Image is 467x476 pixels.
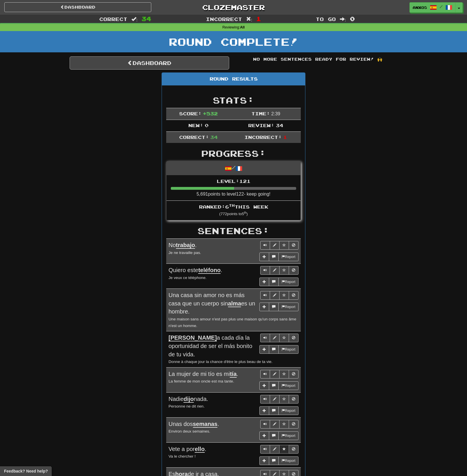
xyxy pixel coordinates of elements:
small: ( 772 points to 5 ) [219,212,248,216]
button: Edit sentence [270,420,280,429]
button: Toggle ignore [289,395,298,404]
div: More sentence controls [259,303,298,311]
button: Report [278,431,298,440]
span: 1 [283,134,287,140]
button: Edit sentence [270,395,280,404]
span: Una casa sin amor no es más casa que un cuerpo sin es un hombre. [169,292,255,315]
div: Sentence controls [260,241,298,250]
span: : [131,17,138,22]
a: Dashboard [4,2,151,12]
span: Score: [179,111,202,116]
span: + 532 [203,111,218,116]
button: Edit sentence [270,266,280,275]
button: Report [278,253,298,261]
u: ello [195,446,204,453]
small: Je veux ce téléphone. [169,276,206,280]
small: Donne à chaque jour la chance d'être le plus beau de ta vie. [169,360,273,364]
button: Toggle favorite [279,370,289,378]
h1: Round Complete! [2,36,465,47]
span: Anxos [413,5,427,10]
div: Sentence controls [260,445,298,454]
span: La mujer de mi tío es mi . [169,371,238,378]
span: No . [169,242,197,249]
strong: All [240,25,245,29]
div: Round Results [162,73,305,85]
button: Toggle favorite [279,291,289,300]
button: Toggle ignore [289,420,298,429]
span: Vete a por . [169,446,206,453]
button: Play sentence audio [260,241,270,250]
button: Toggle ignore [289,445,298,454]
button: Play sentence audio [260,445,270,454]
u: trabajo [176,242,195,249]
span: Open feedback widget [4,468,48,474]
u: teléfono [198,267,221,274]
button: Report [278,278,298,286]
button: Toggle ignore [289,241,298,250]
button: Edit sentence [270,291,280,300]
u: tía [230,371,236,378]
span: 34 [210,134,218,140]
button: Add sentence to collection [259,431,269,440]
small: Va le chercher ! [169,454,196,458]
div: More sentence controls [259,253,298,261]
button: Report [278,381,298,390]
button: Add sentence to collection [259,456,269,465]
button: Edit sentence [270,241,280,250]
span: 34 [141,15,151,22]
button: Toggle ignore [289,291,298,300]
span: Time: [251,111,270,116]
button: Add sentence to collection [259,253,269,261]
button: Add sentence to collection [259,381,269,390]
span: / [440,5,443,9]
u: dijo [183,396,194,403]
div: Sentence controls [260,334,298,342]
span: New: [188,123,203,128]
button: Toggle favorite [279,266,289,275]
span: Quiero este . [169,267,222,274]
div: More sentence controls [259,345,298,354]
sup: th [229,203,235,207]
button: Toggle ignore [289,370,298,378]
h2: Stats: [166,95,301,105]
span: Incorrect [206,16,242,22]
button: Add sentence to collection [259,303,269,311]
span: Unas dos . [169,421,219,428]
div: More sentence controls [259,431,298,440]
small: Je ne travaille pas. [169,251,201,255]
button: Edit sentence [270,370,280,378]
button: Add sentence to collection [259,278,269,286]
div: Sentence controls [260,266,298,275]
div: Sentence controls [260,395,298,404]
button: Play sentence audio [260,291,270,300]
li: 5,691 points to level 122 - keep going! [166,175,301,201]
span: : [340,17,346,22]
u: alma [228,300,241,307]
h2: Progress: [166,149,301,158]
button: Play sentence audio [260,266,270,275]
div: More sentence controls [259,456,298,465]
span: Review: [248,123,274,128]
button: Report [278,406,298,415]
span: 0 [350,15,355,22]
span: Level: 121 [217,178,250,184]
button: Report [278,456,298,465]
button: Report [278,345,298,354]
span: Correct: [179,134,209,140]
button: Report [278,303,298,311]
button: Add sentence to collection [259,406,269,415]
div: Sentence controls [260,291,298,300]
button: Toggle favorite [279,420,289,429]
span: Nadie nada. [169,396,208,403]
u: semanas [193,421,218,428]
h2: Sentences: [166,226,301,236]
button: Toggle favorite [279,334,289,342]
button: Toggle favorite [279,395,289,404]
button: Edit sentence [270,334,280,342]
button: Toggle ignore [289,266,298,275]
small: Environ deux semaines. [169,429,210,433]
button: Edit sentence [270,445,280,454]
span: Incorrect: [244,134,282,140]
span: 34 [276,123,283,128]
div: / [166,161,301,175]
